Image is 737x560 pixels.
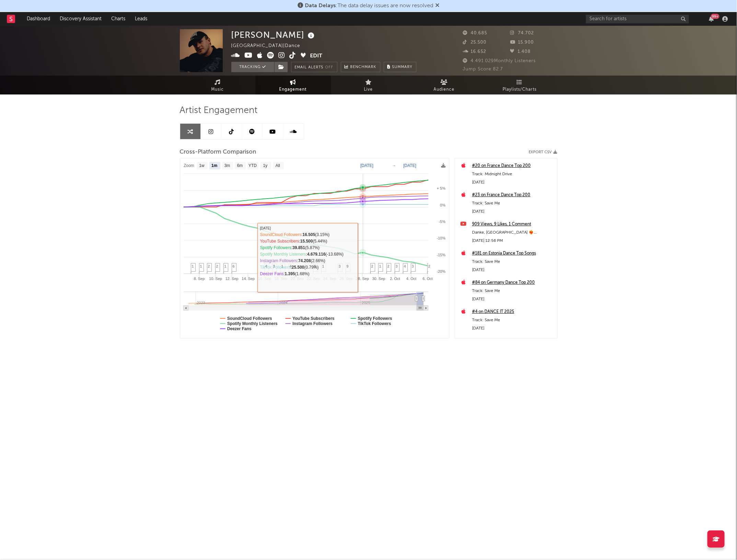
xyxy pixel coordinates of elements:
text: -10% [437,236,446,240]
button: Email AlertsOff [291,62,337,72]
text: 30. Sep [372,277,385,281]
span: 16.652 [463,49,486,54]
text: 6m [237,164,243,168]
a: Charts [106,12,130,26]
text: 1m [211,164,217,168]
span: Data Delays [305,3,336,9]
text: → [392,163,396,168]
a: Discovery Assistant [55,12,106,26]
div: [DATE] [472,208,554,216]
div: [DATE] [472,266,554,274]
div: [DATE] [472,295,554,303]
span: 2 [428,264,430,268]
span: 25.500 [463,40,487,45]
a: 909 Views, 9 Likes, 1 Comment [472,220,554,228]
span: 1.408 [510,49,531,54]
text: 2. Oct [390,277,400,281]
div: [DATE] [472,324,554,333]
span: 2 [216,264,218,268]
text: 16. Sep [258,277,271,281]
text: Spotify Followers [358,316,392,321]
text: TikTok Followers [358,321,391,326]
span: Summary [392,65,413,69]
span: 3 [273,264,275,268]
text: [DATE] [403,163,416,168]
text: 12. Sep [225,277,238,281]
button: Edit [310,52,323,60]
a: #84 on Germany Dance Top 200 [472,279,554,287]
span: Music [211,86,224,94]
span: Audience [434,86,454,94]
text: [DATE] [360,163,373,168]
text: YouTube Subscribers [292,316,335,321]
text: YTD [248,164,256,168]
div: [DATE] [472,178,554,187]
button: 99+ [709,16,714,22]
span: 2 [208,264,210,268]
text: SoundCloud Followers [227,316,272,321]
text: -15% [437,253,446,257]
text: 3m [224,164,230,168]
text: 1y [263,164,267,168]
div: #181 on Estonia Dance Top Songs [472,249,554,258]
span: 3 [396,264,398,268]
div: [DATE] 12:56 PM [472,237,554,245]
a: Leads [130,12,152,26]
button: Export CSV [529,150,557,154]
text: 8. Sep [194,277,205,281]
span: Jump Score: 82.7 [463,67,503,71]
span: : The data delay issues are now resolved [305,3,433,9]
span: 4 [290,264,292,268]
text: Deezer Fans [227,326,252,331]
a: Benchmark [341,62,380,72]
text: 24. Sep [323,277,336,281]
text: 18. Sep [274,277,287,281]
a: Music [180,76,255,94]
a: Live [331,76,406,94]
a: #31 on danceXL [472,337,554,345]
text: 14. Sep [242,277,255,281]
span: 2 [388,264,390,268]
button: Summary [384,62,416,72]
div: 99 + [711,14,719,19]
div: Track: Save Me [472,287,554,295]
div: Track: Save Me [472,258,554,266]
span: Engagement [279,86,307,94]
text: 10. Sep [209,277,222,281]
text: 1w [199,164,205,168]
text: 20. Sep [290,277,303,281]
button: Tracking [231,62,274,72]
text: 6. Oct [423,277,433,281]
a: #20 on France Dance Top 200 [472,162,554,170]
span: 1 [379,264,381,268]
text: Zoom [184,164,194,168]
div: Track: Save Me [472,199,554,208]
text: + 5% [437,186,446,190]
span: 3 [339,264,341,268]
span: 74.702 [510,31,534,35]
a: #23 on France Dance Top 200 [472,191,554,199]
div: Track: Save Me [472,316,554,324]
span: 9 [347,264,349,268]
span: 6 [233,264,235,268]
span: 4 [404,264,406,268]
input: Search for artists [586,15,689,23]
span: 1 [322,264,324,268]
em: Off [325,66,334,69]
span: 3 [314,264,316,268]
span: Dismiss [435,3,439,9]
text: Instagram Followers [292,321,333,326]
span: 4 [265,264,267,268]
span: 3 [412,264,414,268]
span: 1 [281,264,284,268]
text: 22. Sep [307,277,320,281]
span: Playlists/Charts [503,86,537,94]
text: 4. Oct [406,277,416,281]
span: 4.491.029 Monthly Listeners [463,59,536,63]
div: [GEOGRAPHIC_DATA] | Dance [231,42,308,50]
text: 0% [440,203,446,207]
